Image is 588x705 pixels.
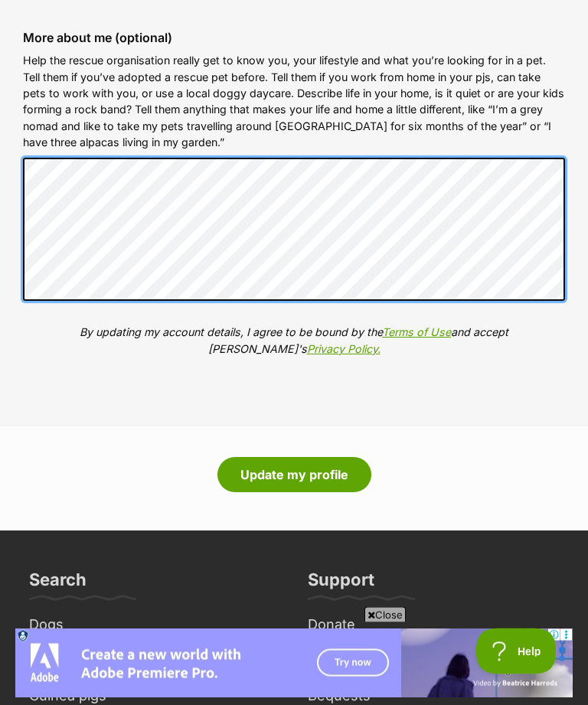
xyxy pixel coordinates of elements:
span: Close [364,607,406,622]
a: Dogs [23,614,286,638]
a: Privacy Policy. [307,343,381,356]
h3: Support [308,570,374,600]
button: Update my profile [217,458,371,493]
label: More about me (optional) [23,31,565,45]
a: Terms of Use [382,326,451,339]
h3: Search [29,570,87,600]
p: By updating my account details, I agree to be bound by the and accept [PERSON_NAME]'s [23,325,565,357]
a: Donate [302,614,565,638]
iframe: Advertisement [15,628,573,697]
iframe: Help Scout Beacon - Open [476,628,557,674]
p: Help the rescue organisation really get to know you, your lifestyle and what you’re looking for i... [23,53,565,151]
